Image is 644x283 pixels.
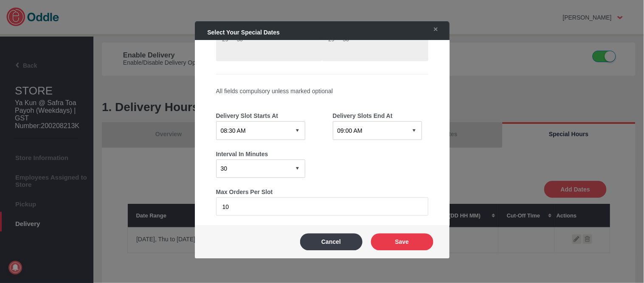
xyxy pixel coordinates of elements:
a: ✕ [425,22,443,37]
h4: Interval In Minutes [216,150,428,157]
input: Max Orders Per Slot [216,197,428,216]
h4: Delivery Slot Starts At [216,112,312,119]
div: Select Your Special Dates [199,25,421,40]
button: Save [371,233,433,250]
button: Cancel [300,233,363,250]
h4: Max Orders Per Slot [216,189,428,195]
p: All fields compulsory unless marked optional [216,87,428,94]
h4: Delivery Slots End At [333,112,428,119]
